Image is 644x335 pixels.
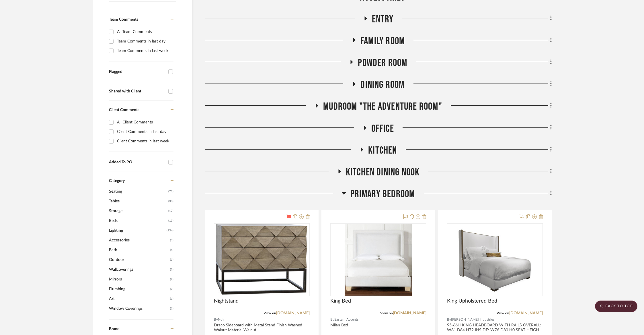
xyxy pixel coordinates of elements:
span: (2) [170,275,173,284]
span: View on [380,311,393,315]
div: Flagged [109,69,165,74]
span: (3) [170,265,173,274]
span: View on [264,311,276,315]
span: Wallcoverings [109,265,169,274]
span: Office [371,123,394,135]
span: (33) [168,197,173,206]
span: Mirrors [109,274,169,284]
span: (71) [168,187,173,196]
span: Powder Room [358,57,407,69]
span: By [447,317,451,322]
span: Mudroom "The Adventure Room" [323,100,442,113]
a: [DOMAIN_NAME] [393,311,426,315]
span: Tables [109,196,167,206]
span: Storage [109,206,167,216]
span: Category [109,179,125,183]
div: Shared with Client [109,89,165,94]
span: [PERSON_NAME] Industries [451,317,494,322]
a: [DOMAIN_NAME] [276,311,310,315]
a: [DOMAIN_NAME] [509,311,543,315]
span: Entry [372,13,393,26]
span: Eastern Accents [334,317,358,322]
span: Seating [109,187,167,196]
span: (13) [168,216,173,225]
img: Nightstand [216,224,307,296]
span: Kitchen Dining Nook [346,166,420,179]
span: View on [497,311,509,315]
span: Lighting [109,226,165,235]
span: Accessories [109,235,169,245]
span: By [214,317,218,322]
span: Bath [109,245,169,255]
span: Noir [218,317,225,322]
span: (9) [170,236,173,245]
span: (3) [170,255,173,264]
span: Window Coverings [109,304,169,313]
div: All Team Comments [117,27,172,36]
span: Primary Bedroom [350,188,415,200]
scroll-to-top-button: BACK TO TOP [595,301,637,312]
span: By [330,317,334,322]
div: Added To PO [109,160,165,165]
div: Client Comments in last week [117,137,172,146]
div: All Client Comments [117,118,172,127]
span: Plumbing [109,284,169,294]
span: Outdoor [109,255,169,265]
span: Kitchen [368,144,397,157]
span: Beds [109,216,167,226]
div: Team Comments in last week [117,46,172,55]
span: (1) [170,294,173,303]
span: (17) [168,206,173,216]
span: (4) [170,245,173,255]
div: Team Comments in last day [117,37,172,46]
div: Client Comments in last day [117,127,172,136]
span: (2) [170,284,173,294]
img: King Upholstered Bed [453,224,536,296]
span: Dining Room [360,79,405,91]
span: Family Room [360,35,405,47]
span: Art [109,294,169,304]
span: Brand [109,327,120,331]
span: (1) [170,304,173,313]
span: Nightstand [214,298,239,304]
span: Team Comments [109,18,138,22]
span: (134) [167,226,173,235]
span: King Upholstered Bed [447,298,497,304]
span: Client Comments [109,108,139,112]
img: King Bed [344,224,412,296]
span: King Bed [330,298,351,304]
